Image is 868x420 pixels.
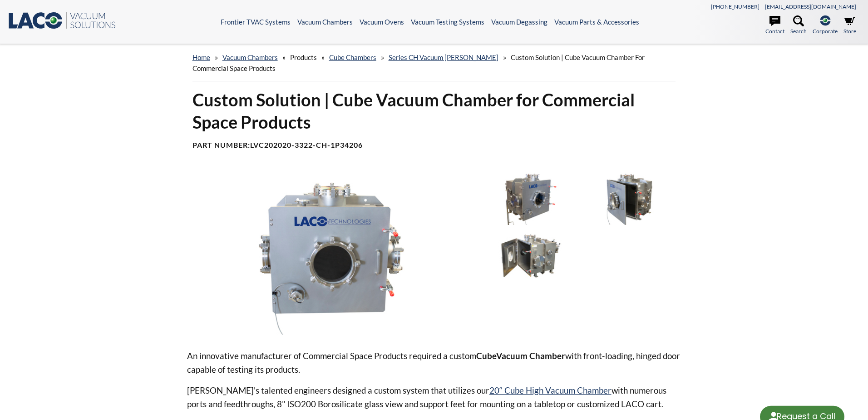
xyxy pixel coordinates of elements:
[476,350,496,361] strong: Cube
[765,15,784,35] a: Contact
[483,230,578,282] img: Custom Solution | Cube Vacuum Chamber, angled view chamber door open
[489,385,612,395] a: 20“ Cube High Vacuum Chamber
[765,3,856,10] a: [EMAIL_ADDRESS][DOMAIN_NAME]
[329,53,376,61] a: Cube Chambers
[187,384,681,411] p: [PERSON_NAME]'s talented engineers designed a custom system that utilizes our with numerous ports...
[389,53,498,61] a: Series CH Vacuum [PERSON_NAME]
[843,15,856,35] a: Store
[491,18,547,26] a: Vacuum Degassing
[483,172,578,225] img: Custom Solution | Cube Vacuum Chamber, left side view
[582,172,677,225] img: Stainless steel cube vacuum chamber with stainless steel door and glass viewport, angled view
[192,45,676,81] div: » » » » »
[360,18,404,26] a: Vacuum Ovens
[187,349,681,376] p: An innovative manufacturer of Commercial Space Products required a custom with front-loading, hin...
[187,172,476,335] img: Custom Solution | Cube Vacuum Chamber, front view
[297,18,353,26] a: Vacuum Chambers
[496,350,565,361] strong: Vacuum Chamber
[813,27,838,35] span: Corporate
[250,140,363,149] b: LVC202020-3322-CH-1P34206
[192,53,645,72] span: Custom Solution | Cube Vacuum Chamber for Commercial Space Products
[192,53,210,61] a: home
[221,18,291,26] a: Frontier TVAC Systems
[290,53,317,61] span: Products
[790,15,807,35] a: Search
[411,18,484,26] a: Vacuum Testing Systems
[192,140,676,150] h4: Part Number:
[711,3,759,10] a: [PHONE_NUMBER]
[222,53,278,61] a: Vacuum Chambers
[554,18,639,26] a: Vacuum Parts & Accessories
[192,89,676,134] h1: Custom Solution | Cube Vacuum Chamber for Commercial Space Products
